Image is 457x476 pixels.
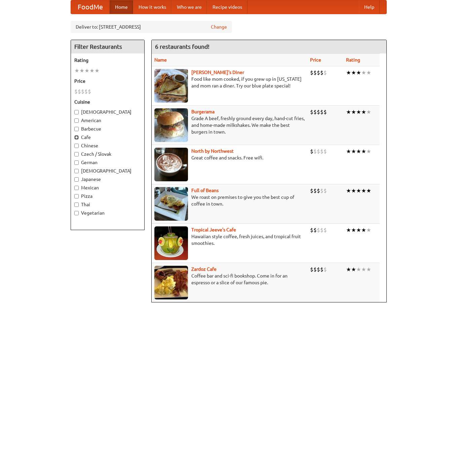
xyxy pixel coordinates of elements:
[310,226,313,234] li: $
[74,125,141,132] label: Barbecue
[74,211,79,215] input: Vegetarian
[366,226,371,234] li: ★
[320,69,323,76] li: $
[191,148,234,154] a: North by Northwest
[313,187,317,194] li: $
[361,69,366,76] li: ★
[366,187,371,194] li: ★
[351,69,356,76] li: ★
[361,148,366,155] li: ★
[320,148,323,155] li: $
[359,0,380,14] a: Help
[320,266,323,273] li: $
[323,69,327,76] li: $
[346,266,351,273] li: ★
[191,266,217,272] a: Zardoz Cafe
[366,148,371,155] li: ★
[346,57,360,63] a: Rating
[310,69,313,76] li: $
[154,266,188,299] img: zardoz.jpg
[361,226,366,234] li: ★
[154,148,188,181] img: north.jpg
[74,168,141,174] label: [DEMOGRAPHIC_DATA]
[356,108,361,116] li: ★
[207,0,247,14] a: Recipe videos
[351,266,356,273] li: ★
[356,69,361,76] li: ★
[74,194,79,198] input: Pizza
[317,69,320,76] li: $
[89,67,94,74] li: ★
[74,144,79,148] input: Chinese
[356,226,361,234] li: ★
[74,109,141,115] label: [DEMOGRAPHIC_DATA]
[191,188,219,193] a: Full of Beans
[71,40,144,53] h4: Filter Restaurants
[74,176,141,183] label: Japanese
[172,0,207,14] a: Who we are
[74,67,79,74] li: ★
[154,272,305,286] p: Coffee bar and sci-fi bookshop. Come in for an espresso or a slice of our famous pie.
[74,159,141,166] label: German
[154,69,188,103] img: sallys.jpg
[74,99,141,105] h5: Cuisine
[323,187,327,194] li: $
[313,226,317,234] li: $
[74,117,141,124] label: American
[361,266,366,273] li: ★
[74,203,79,207] input: Thai
[211,24,227,30] a: Change
[313,108,317,116] li: $
[74,169,79,173] input: [DEMOGRAPHIC_DATA]
[356,148,361,155] li: ★
[310,187,313,194] li: $
[317,187,320,194] li: $
[74,184,141,191] label: Mexican
[154,154,305,161] p: Great coffee and snacks. Free wifi.
[133,0,172,14] a: How it works
[74,57,141,64] h5: Rating
[71,21,232,33] div: Deliver to: [STREET_ADDRESS]
[74,110,79,114] input: [DEMOGRAPHIC_DATA]
[74,193,141,199] label: Pizza
[155,43,210,50] ng-pluralize: 6 restaurants found!
[78,88,81,95] li: $
[74,88,78,95] li: $
[74,78,141,84] h5: Price
[317,266,320,273] li: $
[346,148,351,155] li: ★
[154,76,305,89] p: Food like mom cooked, if you grew up in [US_STATE] and mom ran a diner. Try our blue plate special!
[191,227,236,232] a: Tropical Jeeve's Cafe
[310,266,313,273] li: $
[74,201,141,208] label: Thai
[154,115,305,135] p: Grade A beef, freshly ground every day, hand-cut fries, and home-made milkshakes. We make the bes...
[310,148,313,155] li: $
[71,0,110,14] a: FoodMe
[313,266,317,273] li: $
[74,142,141,149] label: Chinese
[320,108,323,116] li: $
[84,67,89,74] li: ★
[94,67,100,74] li: ★
[191,109,215,114] a: Burgerama
[74,186,79,190] input: Mexican
[310,108,313,116] li: $
[74,152,79,156] input: Czech / Slovak
[366,108,371,116] li: ★
[313,69,317,76] li: $
[323,148,327,155] li: $
[356,266,361,273] li: ★
[346,187,351,194] li: ★
[74,210,141,216] label: Vegetarian
[191,70,244,75] b: [PERSON_NAME]'s Diner
[154,233,305,247] p: Hawaiian style coffee, fresh juices, and tropical fruit smoothies.
[356,187,361,194] li: ★
[154,187,188,221] img: beans.jpg
[323,226,327,234] li: $
[310,57,321,63] a: Price
[366,266,371,273] li: ★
